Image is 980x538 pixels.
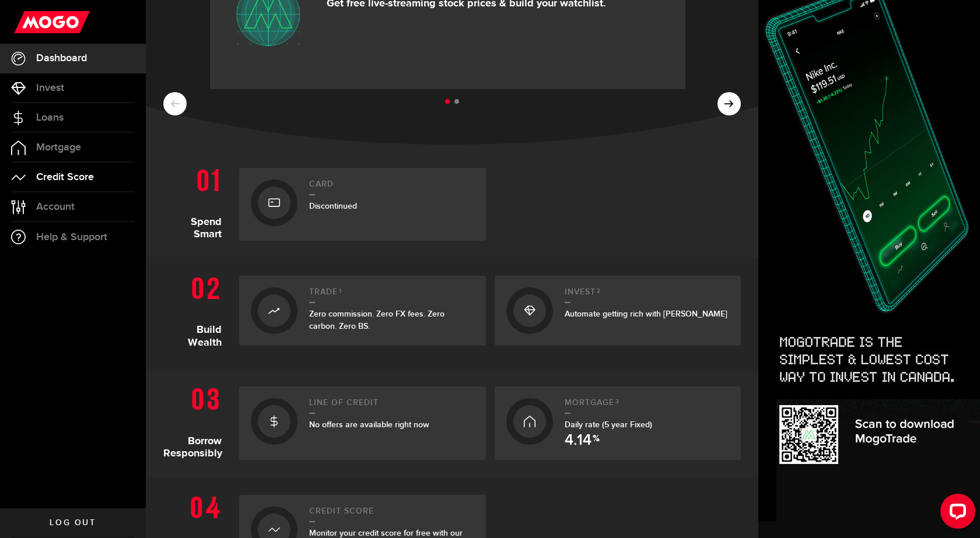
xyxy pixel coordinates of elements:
span: No offers are available right now [309,420,429,430]
a: Invest2Automate getting rich with [PERSON_NAME] [495,276,741,346]
span: Invest [36,83,64,93]
h2: Line of credit [309,398,474,414]
span: Automate getting rich with [PERSON_NAME] [565,309,727,319]
span: Account [36,202,75,212]
span: Discontinued [309,201,357,211]
sup: 3 [615,398,619,405]
h2: Card [309,180,474,195]
span: Loans [36,112,64,123]
h2: Credit Score [309,507,474,522]
span: Zero commission. Zero FX fees. Zero carbon. Zero BS. [309,309,444,331]
span: Help & Support [36,232,107,242]
h2: Invest [565,287,730,303]
a: Trade1Zero commission. Zero FX fees. Zero carbon. Zero BS. [239,276,486,346]
span: Mortgage [36,142,81,153]
span: % [593,434,600,448]
span: Log out [50,519,96,527]
a: Mortgage3Daily rate (5 year Fixed) 4.14 % [495,386,741,460]
h1: Spend Smart [163,162,230,241]
h1: Borrow Responsibly [163,381,230,460]
span: Daily rate (5 year Fixed) [565,420,652,430]
iframe: LiveChat chat widget [931,489,980,538]
h2: Mortgage [565,398,730,414]
sup: 1 [339,287,342,294]
a: Line of creditNo offers are available right now [239,386,486,460]
span: Dashboard [36,53,87,64]
span: Credit Score [36,172,94,182]
span: 4.14 [565,433,591,448]
a: CardDiscontinued [239,168,486,241]
h1: Build Wealth [163,270,230,351]
sup: 2 [597,287,601,294]
h2: Trade [309,287,474,303]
